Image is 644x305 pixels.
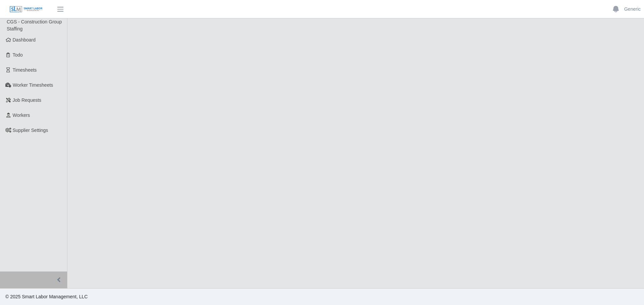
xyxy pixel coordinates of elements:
[13,82,53,88] span: Worker Timesheets
[13,67,37,73] span: Timesheets
[13,37,36,43] span: Dashboard
[13,97,42,103] span: Job Requests
[13,112,30,118] span: Workers
[5,294,88,299] span: © 2025 Smart Labor Management, LLC
[7,19,62,31] span: CGS - Construction Group Staffing
[624,6,641,13] a: Generic
[13,128,48,133] span: Supplier Settings
[13,52,23,58] span: Todo
[9,6,43,13] img: SLM Logo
